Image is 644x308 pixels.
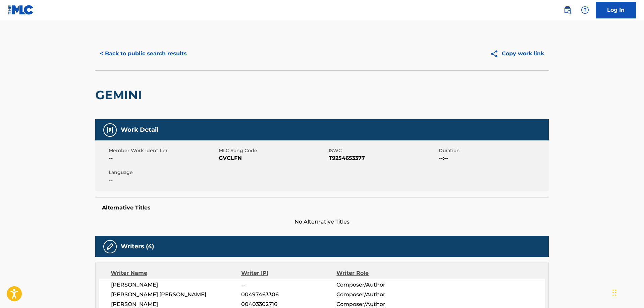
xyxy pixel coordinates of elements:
[578,3,592,17] div: Help
[121,243,154,250] h5: Writers (4)
[610,276,644,308] iframe: Chat Widget
[95,45,192,62] button: < Back to public search results
[612,283,616,303] div: Drag
[241,269,337,277] div: Writer IPI
[336,291,423,299] span: Composer/Author
[106,126,114,134] img: Work Detail
[95,87,145,103] h2: GEMINI
[109,147,217,154] span: Member Work Identifier
[439,147,547,154] span: Duration
[219,154,327,162] span: GVCLFN
[111,281,241,289] span: [PERSON_NAME]
[109,176,217,184] span: --
[241,291,336,299] span: 00497463306
[95,218,549,226] span: No Alternative Titles
[241,281,336,289] span: --
[329,154,437,162] span: T9254653377
[219,147,327,154] span: MLC Song Code
[336,269,423,277] div: Writer Role
[329,147,437,154] span: ISWC
[490,50,502,58] img: Copy work link
[121,126,158,134] h5: Work Detail
[111,291,241,299] span: [PERSON_NAME] [PERSON_NAME]
[485,45,549,62] button: Copy work link
[336,281,423,289] span: Composer/Author
[8,5,34,15] img: MLC Logo
[596,2,636,18] a: Log In
[439,154,547,162] span: --:--
[102,204,542,211] h5: Alternative Titles
[111,269,241,277] div: Writer Name
[109,169,217,176] span: Language
[109,154,217,162] span: --
[581,6,589,14] img: help
[106,243,114,251] img: Writers
[561,3,574,17] a: Public Search
[563,6,572,14] img: search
